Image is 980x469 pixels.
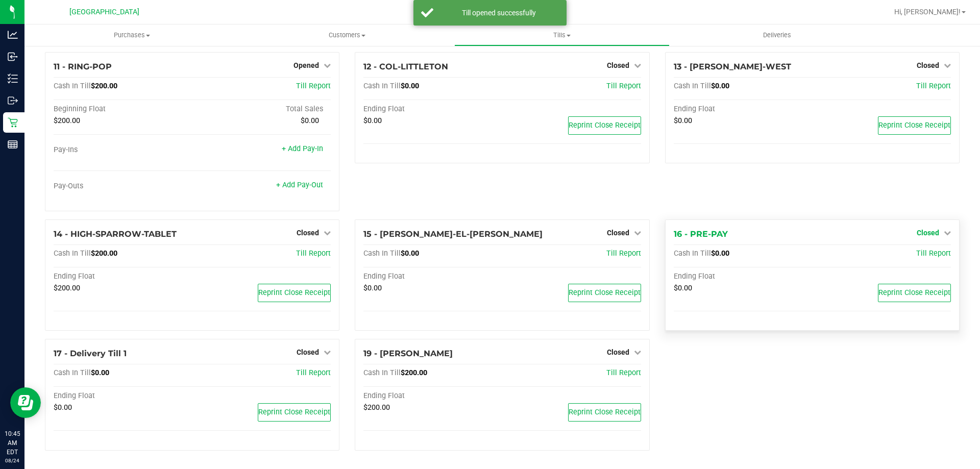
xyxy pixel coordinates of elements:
[363,229,543,239] span: 15 - [PERSON_NAME]-EL-[PERSON_NAME]
[711,249,729,258] span: $0.00
[91,82,117,90] span: $200.00
[916,249,951,258] a: Till Report
[569,288,641,297] span: Reprint Close Receipt
[54,349,127,358] span: 17 - Delivery Till 1
[363,62,448,71] span: 12 - COL-LITTLETON
[878,116,951,135] button: Reprint Close Receipt
[258,408,330,416] span: Reprint Close Receipt
[301,116,319,125] span: $0.00
[54,272,192,281] div: Ending Float
[455,31,669,40] span: Tills
[54,391,192,401] div: Ending Float
[276,181,323,189] a: + Add Pay-Out
[54,145,192,155] div: Pay-Ins
[607,229,629,237] span: Closed
[54,182,192,191] div: Pay-Outs
[54,229,177,239] span: 14 - HIGH-SPARROW-TABLET
[296,368,331,377] a: Till Report
[607,61,629,69] span: Closed
[297,229,319,237] span: Closed
[569,121,641,130] span: Reprint Close Receipt
[674,284,692,292] span: $0.00
[258,403,331,422] button: Reprint Close Receipt
[607,348,629,356] span: Closed
[569,408,641,416] span: Reprint Close Receipt
[239,24,454,46] a: Customers
[606,82,641,90] a: Till Report
[192,105,331,114] div: Total Sales
[878,121,950,130] span: Reprint Close Receipt
[8,117,18,128] inline-svg: Retail
[878,284,951,302] button: Reprint Close Receipt
[296,249,331,258] a: Till Report
[916,82,951,90] a: Till Report
[8,95,18,106] inline-svg: Outbound
[401,249,419,258] span: $0.00
[258,284,331,302] button: Reprint Close Receipt
[363,391,502,401] div: Ending Float
[363,82,401,90] span: Cash In Till
[5,457,20,464] p: 08/24
[878,288,950,297] span: Reprint Close Receipt
[293,61,319,69] span: Opened
[54,82,91,90] span: Cash In Till
[674,249,711,258] span: Cash In Till
[8,139,18,150] inline-svg: Reports
[240,31,454,40] span: Customers
[297,348,319,356] span: Closed
[8,30,18,40] inline-svg: Analytics
[296,82,331,90] a: Till Report
[454,24,669,46] a: Tills
[363,349,453,358] span: 19 - [PERSON_NAME]
[8,52,18,62] inline-svg: Inbound
[54,116,80,125] span: $200.00
[749,31,805,40] span: Deliveries
[54,368,91,377] span: Cash In Till
[606,368,641,377] a: Till Report
[8,73,18,84] inline-svg: Inventory
[54,62,112,71] span: 11 - RING-POP
[674,272,813,281] div: Ending Float
[711,82,729,90] span: $0.00
[91,249,117,258] span: $200.00
[54,105,192,114] div: Beginning Float
[363,368,401,377] span: Cash In Till
[54,284,80,292] span: $200.00
[10,387,41,418] iframe: Resource center
[69,8,139,16] span: [GEOGRAPHIC_DATA]
[401,82,419,90] span: $0.00
[54,249,91,258] span: Cash In Till
[24,24,239,46] a: Purchases
[670,24,885,46] a: Deliveries
[606,249,641,258] a: Till Report
[258,288,330,297] span: Reprint Close Receipt
[5,429,20,457] p: 10:45 AM EDT
[439,8,559,18] div: Till opened successfully
[401,368,427,377] span: $200.00
[674,82,711,90] span: Cash In Till
[894,8,961,16] span: Hi, [PERSON_NAME]!
[917,61,939,69] span: Closed
[568,116,641,135] button: Reprint Close Receipt
[674,62,791,71] span: 13 - [PERSON_NAME]-WEST
[363,105,502,114] div: Ending Float
[24,31,239,40] span: Purchases
[568,284,641,302] button: Reprint Close Receipt
[363,284,382,292] span: $0.00
[917,229,939,237] span: Closed
[363,272,502,281] div: Ending Float
[674,105,813,114] div: Ending Float
[363,403,390,412] span: $200.00
[91,368,109,377] span: $0.00
[282,144,323,153] a: + Add Pay-In
[363,249,401,258] span: Cash In Till
[674,229,728,239] span: 16 - PRE-PAY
